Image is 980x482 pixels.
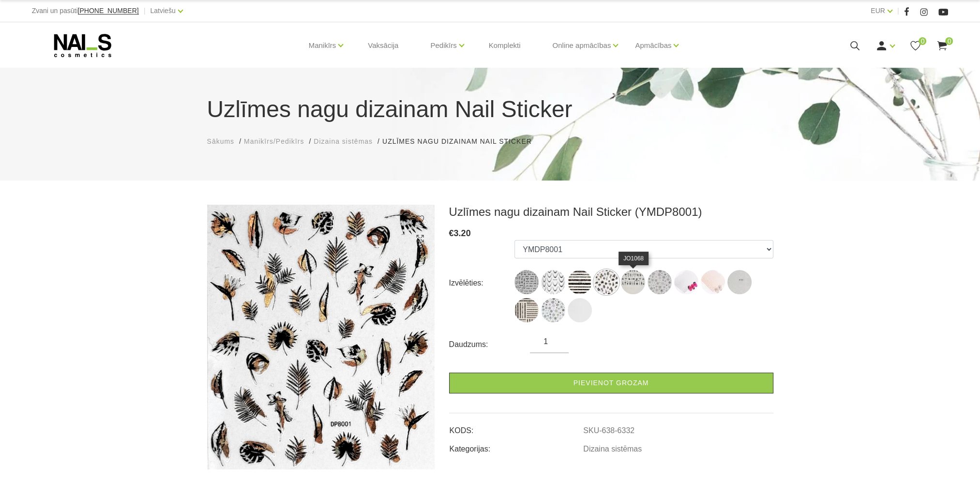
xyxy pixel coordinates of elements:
a: Online apmācības [552,26,611,65]
a: Dizaina sistēmas [583,445,642,453]
a: Pievienot grozam [449,373,773,393]
div: Izvēlēties: [449,275,515,291]
span: 3.20 [454,228,471,238]
img: ... [621,270,645,294]
a: SKU-638-6332 [583,426,634,435]
td: Kategorijas: [449,437,583,455]
a: Apmācības [635,26,671,65]
span: 0 [919,37,926,45]
span: Sākums [207,137,235,145]
img: ... [674,270,698,294]
h3: Uzlīmes nagu dizainam Nail Sticker (YMDP8001) [449,205,773,219]
img: ... [568,270,592,294]
img: ... [701,270,725,294]
h1: Uzlīmes nagu dizainam Nail Sticker [207,92,773,127]
span: Manikīrs/Pedikīrs [244,137,304,145]
img: ... [541,298,565,322]
a: Latviešu [151,5,176,16]
a: 0 [909,40,921,52]
span: € [449,228,454,238]
a: Vaksācija [360,22,406,69]
a: Dizaina sistēmas [314,136,373,147]
img: Uzlīmes nagu dizainam Nail Sticker [207,205,435,469]
img: ... [594,270,618,294]
img: ... [514,298,539,322]
img: ... [514,270,539,294]
a: [PHONE_NUMBER] [78,7,139,15]
img: ... [568,298,592,322]
a: Sākums [207,136,235,147]
span: | [144,5,146,17]
span: | [897,5,899,17]
div: Zvani un pasūti [32,5,139,17]
a: Komplekti [481,22,528,69]
a: Manikīrs [309,26,336,65]
span: [PHONE_NUMBER] [78,7,139,15]
a: Manikīrs/Pedikīrs [244,136,304,147]
a: 0 [936,40,948,52]
span: Dizaina sistēmas [314,137,373,145]
a: EUR [871,5,885,16]
a: Pedikīrs [430,26,456,65]
img: ... [727,270,752,294]
li: Uzlīmes nagu dizainam Nail Sticker [382,136,542,147]
td: KODS: [449,418,583,437]
img: ... [648,270,672,294]
img: ... [541,270,565,294]
span: 0 [945,37,953,45]
div: Daudzums: [449,337,530,352]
